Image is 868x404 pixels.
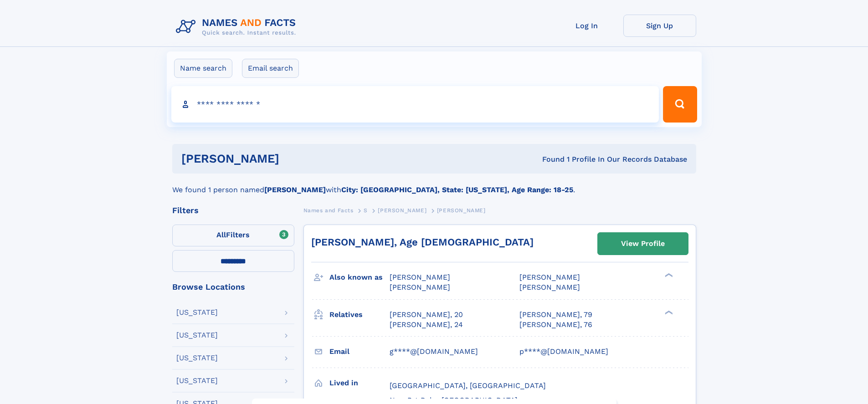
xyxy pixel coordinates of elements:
[519,283,580,291] span: [PERSON_NAME]
[176,309,218,316] div: [US_STATE]
[364,205,368,216] a: S
[390,283,450,291] span: [PERSON_NAME]
[329,270,390,285] h3: Also known as
[172,174,696,195] div: We found 1 person named with .
[519,273,580,281] span: [PERSON_NAME]
[172,206,294,215] div: Filters
[390,273,450,281] span: [PERSON_NAME]
[176,332,218,339] div: [US_STATE]
[621,233,665,254] div: View Profile
[264,185,326,194] b: [PERSON_NAME]
[242,59,299,78] label: Email search
[378,207,426,214] span: [PERSON_NAME]
[519,320,592,330] a: [PERSON_NAME], 76
[329,344,390,359] h3: Email
[329,375,390,391] h3: Lived in
[390,310,463,320] a: [PERSON_NAME], 20
[550,15,623,37] a: Log In
[329,307,390,322] h3: Relatives
[303,205,354,216] a: Names and Facts
[623,15,696,37] a: Sign Up
[663,309,673,315] div: ❯
[181,153,411,164] h1: [PERSON_NAME]
[341,185,573,194] b: City: [GEOGRAPHIC_DATA], State: [US_STATE], Age Range: 18-25
[390,381,546,390] span: [GEOGRAPHIC_DATA], [GEOGRAPHIC_DATA]
[311,236,534,248] a: [PERSON_NAME], Age [DEMOGRAPHIC_DATA]
[172,225,294,246] label: Filters
[172,15,303,39] img: Logo Names and Facts
[598,233,688,255] a: View Profile
[171,86,659,123] input: search input
[663,86,697,123] button: Search Button
[172,283,294,291] div: Browse Locations
[390,320,463,330] a: [PERSON_NAME], 24
[176,354,218,362] div: [US_STATE]
[216,230,226,239] span: All
[519,310,592,320] a: [PERSON_NAME], 79
[663,272,673,278] div: ❯
[364,207,368,214] span: S
[174,59,232,78] label: Name search
[176,377,218,384] div: [US_STATE]
[437,207,486,214] span: [PERSON_NAME]
[378,205,426,216] a: [PERSON_NAME]
[411,154,687,164] div: Found 1 Profile In Our Records Database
